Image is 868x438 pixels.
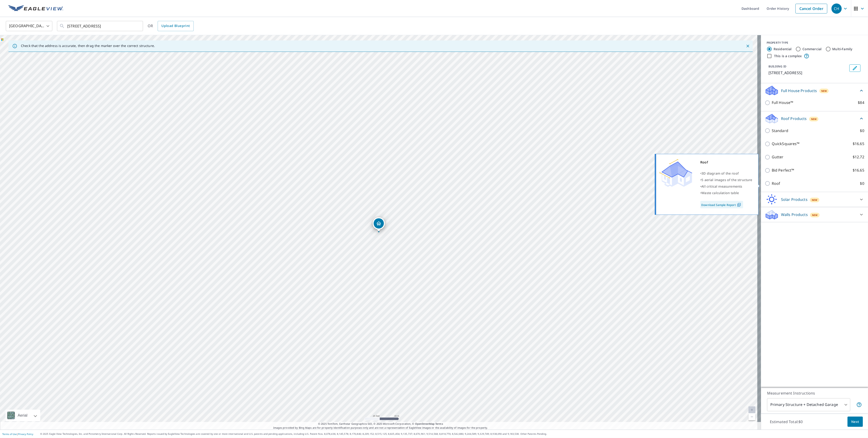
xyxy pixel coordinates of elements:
[318,422,443,426] span: © 2025 TomTom, Earthstar Geographics SIO, © 2025 Microsoft Corporation, ©
[18,432,33,436] a: Privacy Policy
[40,432,866,436] p: © 2025 Eagle View Technologies, Inc. and Pictometry International Corp. All Rights Reserved. Repo...
[812,198,818,202] span: New
[768,64,786,68] p: BUILDING ID
[660,159,692,187] img: Premium
[765,209,864,220] div: Walls ProductsNew
[853,141,864,147] p: $16.65
[702,178,752,182] span: 5 aerial images of the structure
[700,170,752,177] div: •
[767,398,850,411] div: Primary Structure + Detached Garage
[860,128,864,134] p: $0
[161,23,190,29] span: Upload Blueprint
[851,419,859,425] span: Next
[765,194,864,205] div: Solar ProductsNew
[700,183,752,190] div: •
[158,21,193,31] a: Upload Blueprint
[772,181,780,186] p: Roof
[832,47,853,51] label: Multi-Family
[702,191,739,195] span: Waste calculation table
[856,402,862,408] span: Your report will include the primary structure and a detached garage if one exists.
[2,432,17,436] a: Terms of Use
[821,89,827,93] span: New
[767,41,862,45] div: PROPERTY TYPE
[765,113,864,124] div: Roof ProductsNew
[148,21,194,31] div: OR
[768,70,848,76] p: [STREET_ADDRESS]
[748,413,755,420] a: Current Level 20, Zoom Out
[702,171,739,176] span: 3D diagram of the roof
[6,410,40,421] div: Aerial
[802,47,822,51] label: Commercial
[772,154,784,160] p: Gutter
[8,5,63,12] img: EV Logo
[373,217,385,232] div: Dropped pin, building 1, Residential property, 2216 State St Nashville, TN 37203
[700,201,743,208] a: Download Sample Report
[774,47,792,51] label: Residential
[16,410,29,421] div: Aerial
[736,203,742,207] img: Pdf Icon
[766,417,807,427] p: Estimated Total: $0
[858,100,864,106] p: $84
[745,43,751,49] button: Close
[772,128,788,134] p: Standard
[765,85,864,96] div: Full House ProductsNew
[781,212,808,217] p: Walls Products
[853,154,864,160] p: $12.72
[853,167,864,173] p: $16.65
[831,3,842,14] div: CH
[772,167,794,173] p: Bid Perfect™
[860,181,864,186] p: $0
[748,406,755,413] a: Current Level 20, Zoom In Disabled
[795,4,827,13] a: Cancel Order
[700,177,752,183] div: •
[811,117,817,121] span: New
[702,184,742,189] span: All critical measurements
[435,422,443,425] a: Terms
[2,433,33,435] p: |
[700,190,752,196] div: •
[767,390,862,396] p: Measurement Instructions
[781,88,817,93] p: Full House Products
[415,422,435,425] a: OpenStreetMap
[67,20,133,33] input: Search by address or latitude-longitude
[848,417,863,427] button: Next
[6,20,52,33] div: [GEOGRAPHIC_DATA]
[21,44,155,48] p: Check that the address is accurate, then drag the marker over the correct structure.
[772,100,793,106] p: Full House™
[774,54,802,58] label: This is a complex
[781,116,807,121] p: Roof Products
[781,197,808,202] p: Solar Products
[772,141,800,147] p: QuickSquares™
[849,64,861,72] button: Edit building 1
[700,159,752,166] div: Roof
[812,213,818,217] span: New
